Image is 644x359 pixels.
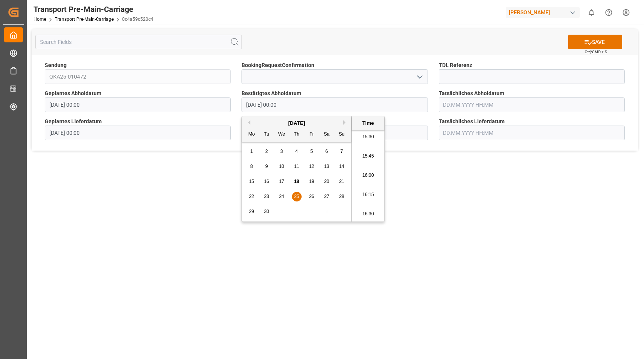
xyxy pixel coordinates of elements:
a: Home [34,17,46,22]
span: 25 [294,194,299,199]
div: Choose Saturday, September 6th, 2025 [322,147,332,156]
span: Tatsächliches Lieferdatum [439,117,505,126]
li: 16:15 [352,185,384,205]
button: SAVE [568,35,622,49]
li: 15:45 [352,147,384,166]
div: Choose Friday, September 19th, 2025 [307,177,317,186]
span: 8 [250,164,253,169]
span: 5 [310,149,313,154]
span: 10 [279,164,284,169]
span: 14 [339,164,344,169]
button: [PERSON_NAME] [506,5,583,20]
span: Geplantes Abholdatum [45,89,101,97]
div: [PERSON_NAME] [506,7,580,18]
span: 20 [324,179,329,184]
span: 19 [309,179,314,184]
div: Choose Tuesday, September 2nd, 2025 [262,147,272,156]
span: Bestätigtes Abholdatum [241,89,301,97]
div: Choose Wednesday, September 3rd, 2025 [277,147,287,156]
div: Choose Sunday, September 7th, 2025 [337,147,347,156]
span: 1 [250,149,253,154]
span: 4 [295,149,298,154]
div: month 2025-09 [244,144,349,219]
div: Choose Wednesday, September 10th, 2025 [277,162,287,171]
div: Choose Saturday, September 27th, 2025 [322,192,332,201]
div: Choose Thursday, September 4th, 2025 [292,147,302,156]
span: 24 [279,194,284,199]
button: Previous Month [246,120,250,125]
span: 3 [280,149,283,154]
span: 18 [294,179,299,184]
div: Choose Monday, September 1st, 2025 [247,147,257,156]
span: 28 [339,194,344,199]
span: 13 [324,164,329,169]
span: BookingRequestConfirmation [241,61,314,69]
div: Choose Sunday, September 21st, 2025 [337,177,347,186]
div: Choose Thursday, September 25th, 2025 [292,192,302,201]
span: Sendung [45,61,67,69]
a: Transport Pre-Main-Carriage [55,17,114,22]
span: 7 [340,149,343,154]
div: Choose Friday, September 26th, 2025 [307,192,317,201]
div: Choose Sunday, September 28th, 2025 [337,192,347,201]
div: Choose Tuesday, September 23rd, 2025 [262,192,272,201]
input: DD.MM.YYYY HH:MM [241,97,428,112]
span: Tatsächliches Abholdatum [439,89,504,97]
div: Choose Monday, September 22nd, 2025 [247,192,257,201]
div: Choose Wednesday, September 17th, 2025 [277,177,287,186]
span: 26 [309,194,314,199]
div: Choose Friday, September 5th, 2025 [307,147,317,156]
span: 12 [309,164,314,169]
input: DD.MM.YYYY HH:MM [45,126,231,140]
div: Choose Saturday, September 20th, 2025 [322,177,332,186]
div: Choose Saturday, September 13th, 2025 [322,162,332,171]
span: 2 [265,149,268,154]
button: Next Month [343,120,348,125]
li: 16:30 [352,205,384,224]
span: 11 [294,164,299,169]
div: Th [292,130,302,139]
div: Choose Wednesday, September 24th, 2025 [277,192,287,201]
input: Search Fields [35,35,242,49]
button: Help Center [600,4,617,21]
div: We [277,130,287,139]
li: 16:00 [352,166,384,185]
div: Tu [262,130,272,139]
span: 6 [325,149,328,154]
span: 27 [324,194,329,199]
div: Choose Sunday, September 14th, 2025 [337,162,347,171]
input: DD.MM.YYYY HH:MM [45,97,231,112]
div: Transport Pre-Main-Carriage [34,3,153,15]
div: Choose Thursday, September 11th, 2025 [292,162,302,171]
span: 29 [249,209,254,214]
button: show 0 new notifications [583,4,600,21]
span: 9 [265,164,268,169]
div: Choose Tuesday, September 9th, 2025 [262,162,272,171]
div: Time [354,119,382,127]
div: Fr [307,130,317,139]
div: [DATE] [242,119,351,127]
span: 22 [249,194,254,199]
span: 21 [339,179,344,184]
input: DD.MM.YYYY HH:MM [439,126,625,140]
span: 17 [279,179,284,184]
div: Choose Monday, September 15th, 2025 [247,177,257,186]
span: 16 [264,179,269,184]
span: Ctrl/CMD + S [585,49,607,55]
div: Choose Monday, September 29th, 2025 [247,207,257,216]
div: Choose Friday, September 12th, 2025 [307,162,317,171]
input: DD.MM.YYYY HH:MM [439,97,625,112]
span: Geplantes Lieferdatum [45,117,102,126]
div: Choose Monday, September 8th, 2025 [247,162,257,171]
span: TDL Referenz [439,61,472,69]
span: 15 [249,179,254,184]
div: Choose Tuesday, September 30th, 2025 [262,207,272,216]
span: 23 [264,194,269,199]
div: Choose Tuesday, September 16th, 2025 [262,177,272,186]
li: 15:30 [352,127,384,147]
div: Choose Thursday, September 18th, 2025 [292,177,302,186]
div: Sa [322,130,332,139]
div: Mo [247,130,257,139]
button: open menu [413,71,425,83]
div: Su [337,130,347,139]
